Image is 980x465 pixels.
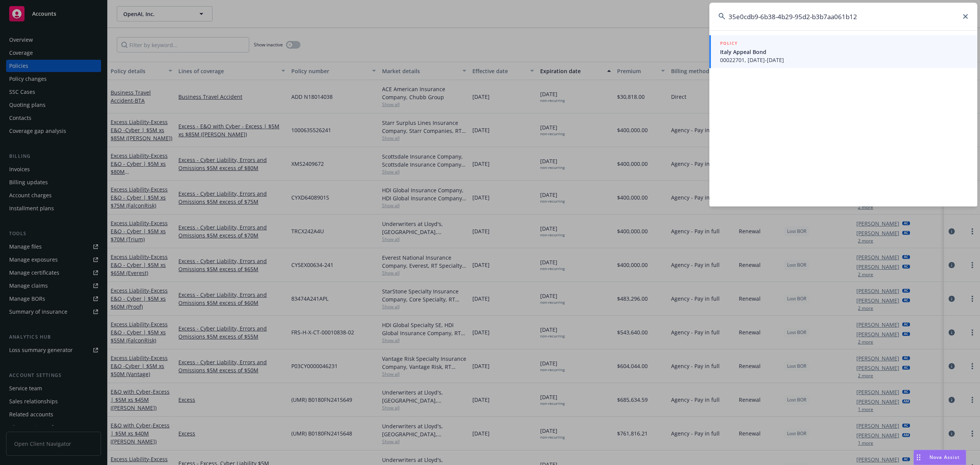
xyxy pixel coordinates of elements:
span: Nova Assist [929,454,960,460]
button: Nova Assist [913,450,966,465]
div: Drag to move [914,450,923,465]
a: POLICYItaly Appeal Bond00022701, [DATE]-[DATE] [709,35,977,68]
input: Search... [709,3,977,30]
span: 00022701, [DATE]-[DATE] [720,56,968,64]
h5: POLICY [720,39,738,47]
span: Italy Appeal Bond [720,48,968,56]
